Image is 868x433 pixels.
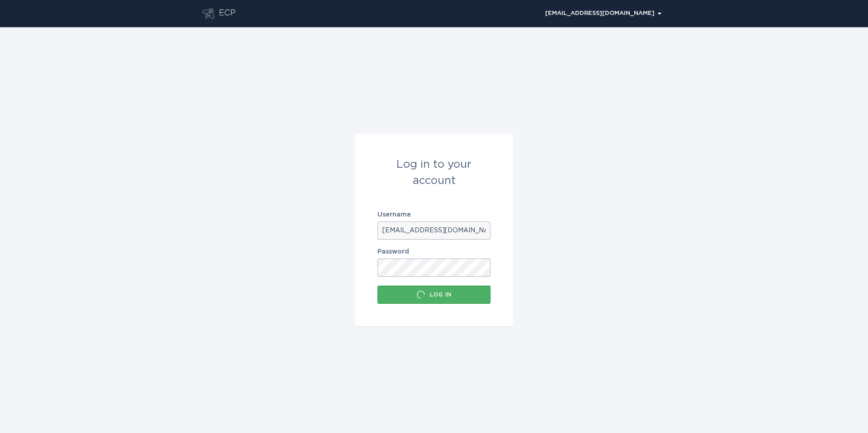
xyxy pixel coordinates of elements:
div: Loading [416,290,425,299]
div: [EMAIL_ADDRESS][DOMAIN_NAME] [545,11,661,16]
div: Log in to your account [377,156,491,189]
label: Password [377,249,491,255]
div: Log in [382,290,486,299]
div: Popover menu [541,7,665,20]
button: Go to dashboard [203,8,214,19]
button: Open user account details [541,7,665,20]
div: ECP [219,8,236,19]
label: Username [377,212,491,218]
button: Log in [377,286,491,304]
